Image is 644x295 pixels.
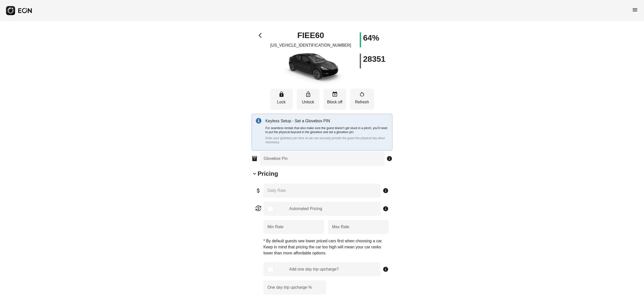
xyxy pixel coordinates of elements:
p: Block off [326,99,344,105]
p: Lock [273,99,290,105]
span: info [386,156,392,162]
span: inventory_2 [252,156,258,162]
p: Refresh [353,99,372,105]
span: lock_open [305,91,311,97]
span: arrow_back_ios [259,32,265,38]
div: Add one day trip upcharge? [289,266,339,272]
p: * By default guests see lower priced cars first when choosing a car. Keep in mind that pricing th... [263,238,389,256]
h2: Pricing [258,170,278,178]
label: Max Rate [332,224,349,230]
span: keyboard_arrow_down [252,171,258,177]
p: Keyless Setup - Set a Glovebox PIN [265,118,388,124]
span: info [383,188,389,194]
span: info [383,266,389,272]
span: currency_exchange [255,205,261,211]
h1: 64% [363,35,379,41]
span: attach_money [255,188,261,194]
h1: FIEE60 [297,32,324,38]
label: Glovebox Pin [264,156,288,162]
p: Unlock [299,99,317,105]
span: info [383,206,389,212]
button: Unlock [297,89,319,110]
button: Lock [270,89,293,110]
button: Block off [324,89,346,110]
span: event_busy [332,91,338,97]
div: Automated Pricing [289,206,322,212]
span: menu [632,7,638,13]
p: For seamless rentals that also make sure the guest doesn’t get stuck in a pinch, you’ll need to p... [265,126,388,134]
label: Min Rate [267,224,284,230]
img: car [275,50,346,86]
p: Enter your globebox pin here so we can securely provide the guest the physical key when necessary. [265,136,388,144]
p: [US_VEHICLE_IDENTIFICATION_NUMBER] [270,42,351,48]
h1: 28351 [363,56,385,62]
img: info [256,118,261,124]
button: Refresh [350,89,374,110]
label: One day trip upcharge % [267,284,312,290]
span: restart_alt [359,91,365,97]
span: lock [278,91,285,97]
